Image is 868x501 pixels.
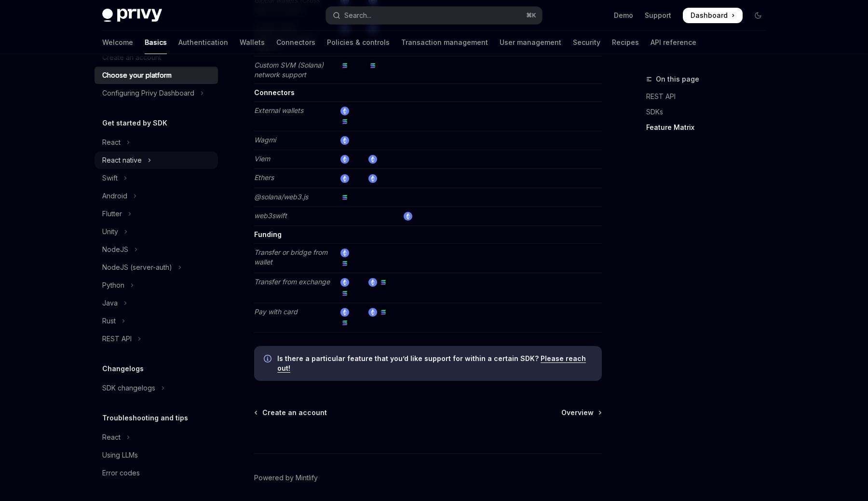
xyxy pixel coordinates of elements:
[102,431,121,443] div: React
[102,363,144,375] h5: Changelogs
[276,31,315,54] a: Connectors
[102,31,133,54] a: Welcome
[340,107,349,115] img: ethereum.png
[561,408,601,417] a: Overview
[254,278,330,286] em: Transfer from exchange
[254,307,298,316] em: Pay with card
[102,137,121,148] div: React
[255,408,327,417] a: Create an account
[95,464,218,482] a: Error codes
[102,382,155,394] div: SDK changelogs
[368,61,377,70] img: solana.png
[656,73,699,85] span: On this page
[340,259,349,268] img: solana.png
[264,355,273,364] svg: Info
[646,120,773,135] a: Feature Matrix
[401,31,488,54] a: Transaction management
[340,117,349,126] img: solana.png
[102,154,142,166] div: React native
[102,297,118,309] div: Java
[95,277,218,294] button: Toggle Python section
[240,31,265,54] a: Wallets
[379,308,388,317] img: solana.png
[102,244,128,255] div: NodeJS
[254,154,270,163] em: Viem
[500,31,561,54] a: User management
[561,408,594,417] span: Overview
[102,226,118,237] div: Unity
[750,8,766,23] button: Toggle dark mode
[379,278,388,287] img: solana.png
[102,117,167,129] h5: Get started by SDK
[254,230,282,238] strong: Funding
[102,190,127,202] div: Android
[340,308,349,317] img: ethereum.png
[262,408,327,417] span: Create an account
[573,31,600,54] a: Security
[95,223,218,240] button: Toggle Unity section
[102,87,194,99] div: Configuring Privy Dashboard
[254,136,276,144] em: Wagmi
[102,315,116,327] div: Rust
[95,84,218,102] button: Toggle Configuring Privy Dashboard section
[254,88,295,97] strong: Connectors
[254,173,274,181] em: Ethers
[340,289,349,298] img: solana.png
[95,187,218,205] button: Toggle Android section
[614,11,633,20] a: Demo
[95,152,218,169] button: Toggle React native section
[254,211,287,220] em: web3swift
[326,7,542,24] button: Open search
[646,104,773,120] a: SDKs
[340,319,349,327] img: solana.png
[95,134,218,151] button: Toggle React section
[340,249,349,257] img: ethereum.png
[691,11,728,20] span: Dashboard
[651,31,696,54] a: API reference
[646,89,773,104] a: REST API
[102,279,124,291] div: Python
[95,312,218,330] button: Toggle Rust section
[344,10,371,21] div: Search...
[95,379,218,397] button: Toggle SDK changelogs section
[102,467,140,479] div: Error codes
[95,205,218,223] button: Toggle Flutter section
[254,106,303,114] em: External wallets
[102,333,132,345] div: REST API
[102,208,122,220] div: Flutter
[95,294,218,312] button: Toggle Java section
[340,61,349,70] img: solana.png
[102,262,172,273] div: NodeJS (server-auth)
[612,31,639,54] a: Recipes
[327,31,390,54] a: Policies & controls
[404,212,412,221] img: ethereum.png
[340,155,349,164] img: ethereum.png
[254,61,324,79] em: Custom SVM (Solana) network support
[254,193,308,201] em: @solana/web3.js
[95,259,218,276] button: Toggle NodeJS (server-auth) section
[340,174,349,183] img: ethereum.png
[340,278,349,287] img: ethereum.png
[368,308,377,317] img: ethereum.png
[254,248,327,266] em: Transfer or bridge from wallet
[526,12,536,19] span: ⌘ K
[645,11,671,20] a: Support
[102,70,172,81] div: Choose your platform
[368,155,377,164] img: ethereum.png
[145,31,167,54] a: Basics
[95,241,218,258] button: Toggle NodeJS section
[340,136,349,145] img: ethereum.png
[95,169,218,187] button: Toggle Swift section
[102,172,118,184] div: Swift
[368,278,377,287] img: ethereum.png
[95,446,218,464] a: Using LLMs
[683,8,743,23] a: Dashboard
[178,31,228,54] a: Authentication
[102,412,188,424] h5: Troubleshooting and tips
[95,429,218,446] button: Toggle React section
[340,193,349,202] img: solana.png
[277,354,586,373] a: Please reach out!
[102,9,162,22] img: dark logo
[368,174,377,183] img: ethereum.png
[254,473,318,483] a: Powered by Mintlify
